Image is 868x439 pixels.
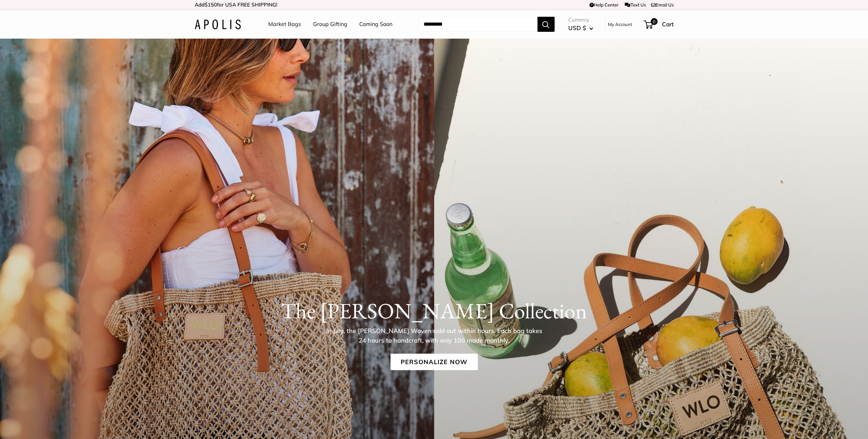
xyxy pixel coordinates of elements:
span: 0 [650,18,657,25]
a: My Account [608,20,632,28]
a: Group Gifting [313,19,347,29]
input: Search... [418,17,537,32]
img: Apolis [195,19,241,29]
a: Help Center [590,2,619,8]
span: Cart [662,21,674,28]
a: Personalize Now [390,354,478,370]
a: Coming Soon [359,19,392,29]
a: Market Bags [268,19,301,29]
h1: The [PERSON_NAME] Collection [195,297,674,323]
span: $150 [205,1,217,8]
p: In July, the [PERSON_NAME] Woven sold out within hours. Each bag takes 24 hours to handcraft, wit... [323,326,545,345]
a: Email Us [651,2,674,8]
button: USD $ [568,23,593,34]
span: Currency [568,15,593,25]
a: Text Us [625,2,646,8]
span: USD $ [568,24,586,31]
button: Search [537,17,555,32]
a: 0 Cart [644,19,674,30]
